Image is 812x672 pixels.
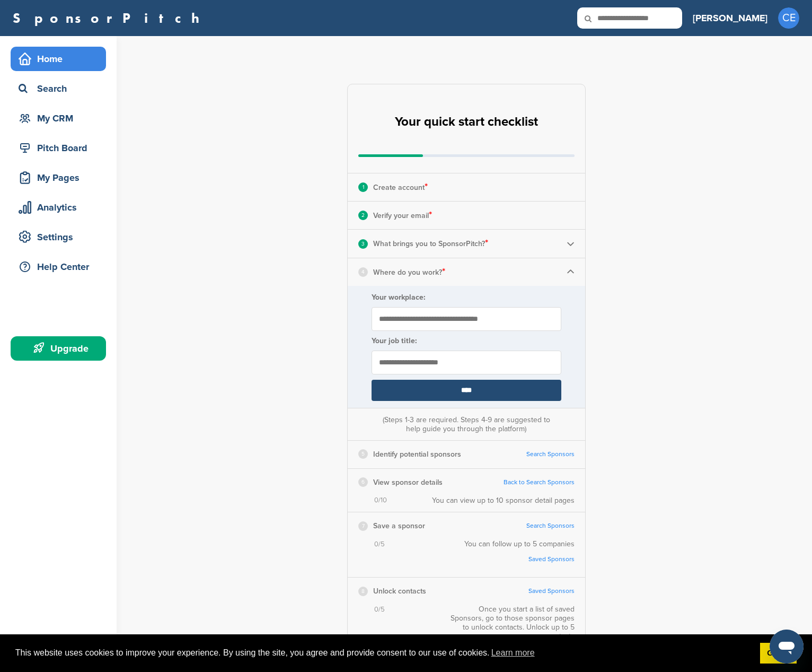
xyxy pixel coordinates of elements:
label: Your job title: [372,336,561,345]
a: Search Sponsors [526,450,575,458]
div: 4 [358,267,368,277]
div: 1 [358,182,368,192]
span: 0/10 [374,496,387,505]
a: Pitch Board [11,136,106,160]
div: 5 [358,449,368,459]
a: Analytics [11,195,106,220]
a: Upgrade [11,336,106,361]
a: dismiss cookie message [760,643,797,664]
p: Unlock contacts [373,584,426,598]
a: Search Sponsors [526,522,575,530]
p: What brings you to SponsorPitch? [373,237,488,250]
img: Checklist arrow 2 [567,240,575,248]
a: learn more about cookies [490,645,536,661]
a: [PERSON_NAME] [693,6,767,30]
div: You can follow up to 5 companies [464,539,575,570]
h2: Your quick start checklist [395,110,538,134]
img: Checklist arrow 1 [567,268,575,276]
a: Search [11,76,106,101]
a: My Pages [11,165,106,190]
p: Verify your email [373,208,432,222]
p: Create account [373,180,428,194]
div: (Steps 1-3 are required. Steps 4-9 are suggested to help guide you through the platform) [380,415,553,433]
p: Identify potential sponsors [373,448,461,461]
div: Search [16,79,106,98]
h3: [PERSON_NAME] [693,11,767,25]
p: Save a sponsor [373,519,425,533]
div: Upgrade [16,339,106,358]
a: Help Center [11,255,106,279]
div: 2 [358,211,368,220]
span: 0/5 [374,605,385,614]
div: Analytics [16,198,106,217]
div: 7 [358,521,368,531]
a: Saved Sponsors [528,587,575,595]
a: My CRM [11,106,106,130]
span: This website uses cookies to improve your experience. By using the site, you agree and provide co... [15,645,752,661]
a: Settings [11,225,106,249]
iframe: Button to launch messaging window [770,630,804,664]
span: CE [778,7,799,29]
div: Help Center [16,257,106,276]
div: My CRM [16,109,106,128]
a: Back to Search Sponsors [504,478,575,486]
a: SponsorPitch [13,11,206,25]
a: Saved Sponsors [475,555,575,563]
div: Once you start a list of saved Sponsors, go to those sponsor pages to unlock contacts. Unlock up ... [444,605,575,662]
div: 8 [358,587,368,596]
p: Where do you work? [373,265,445,279]
p: View sponsor details [373,476,443,489]
div: My Pages [16,168,106,187]
div: 6 [358,477,368,487]
div: Settings [16,228,106,247]
div: 3 [358,239,368,249]
label: Your workplace: [372,293,561,302]
div: You can view up to 10 sponsor detail pages [432,496,575,505]
span: 0/5 [374,540,385,549]
div: Pitch Board [16,138,106,158]
a: Home [11,47,106,71]
div: Home [16,49,106,68]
